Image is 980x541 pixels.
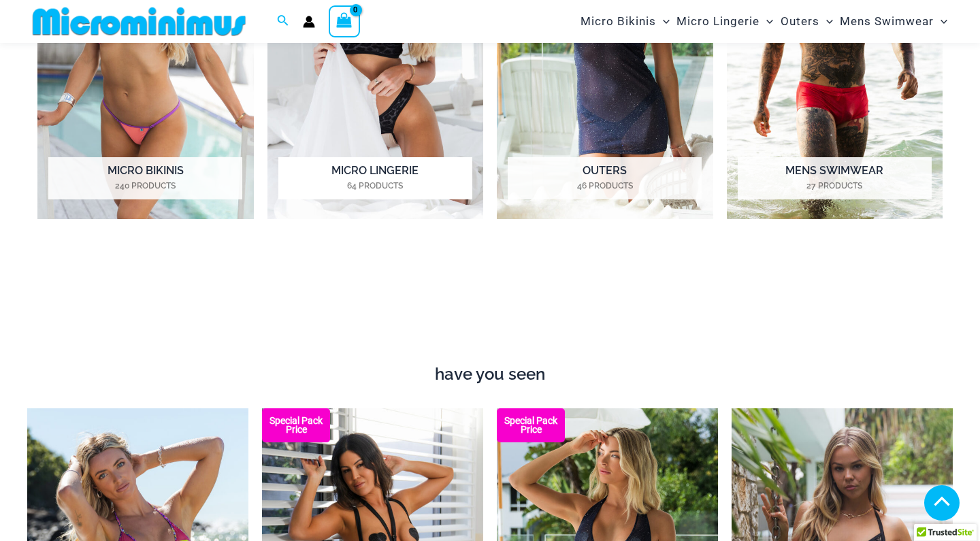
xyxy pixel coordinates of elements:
[27,6,251,37] img: MM SHOP LOGO FLAT
[759,4,773,39] span: Menu Toggle
[508,157,702,199] h2: Outers
[777,4,836,39] a: OutersMenu ToggleMenu Toggle
[262,416,330,434] b: Special Pack Price
[278,157,472,199] h2: Micro Lingerie
[738,157,932,199] h2: Mens Swimwear
[738,180,932,192] mark: 27 Products
[575,2,953,41] nav: Site Navigation
[48,180,242,192] mark: 240 Products
[781,4,819,39] span: Outers
[581,4,656,39] span: Micro Bikinis
[836,4,951,39] a: Mens SwimwearMenu ToggleMenu Toggle
[278,180,472,192] mark: 64 Products
[508,180,702,192] mark: 46 Products
[840,4,934,39] span: Mens Swimwear
[303,16,315,28] a: Account icon link
[673,4,777,39] a: Micro LingerieMenu ToggleMenu Toggle
[656,4,670,39] span: Menu Toggle
[676,4,759,39] span: Micro Lingerie
[48,157,242,199] h2: Micro Bikinis
[819,4,833,39] span: Menu Toggle
[277,13,289,30] a: Search icon link
[934,4,947,39] span: Menu Toggle
[37,255,943,357] iframe: TrustedSite Certified
[577,4,673,39] a: Micro BikinisMenu ToggleMenu Toggle
[329,5,360,37] a: View Shopping Cart, empty
[497,416,565,434] b: Special Pack Price
[27,365,953,384] h4: have you seen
